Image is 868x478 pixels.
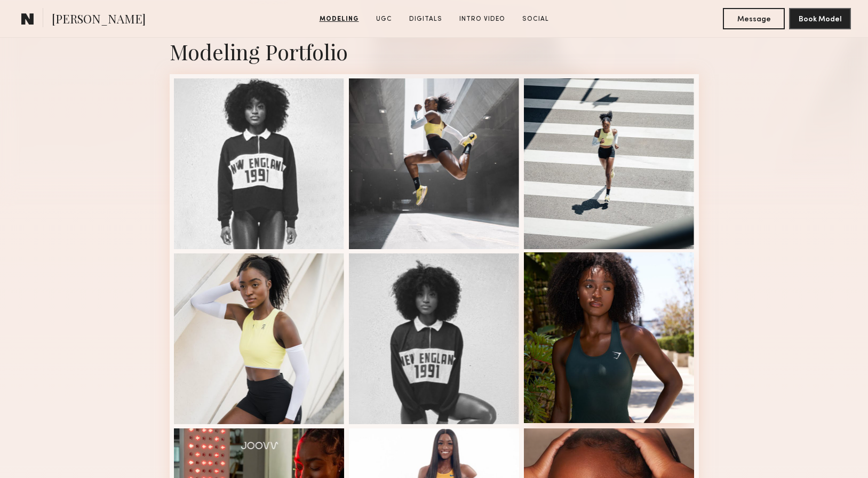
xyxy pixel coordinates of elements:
[52,11,146,29] span: [PERSON_NAME]
[723,8,785,29] button: Message
[372,14,396,24] a: UGC
[789,8,851,29] button: Book Model
[405,14,447,24] a: Digitals
[789,14,851,23] a: Book Model
[315,14,363,24] a: Modeling
[455,14,509,24] a: Intro Video
[170,37,699,66] div: Modeling Portfolio
[518,14,553,24] a: Social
